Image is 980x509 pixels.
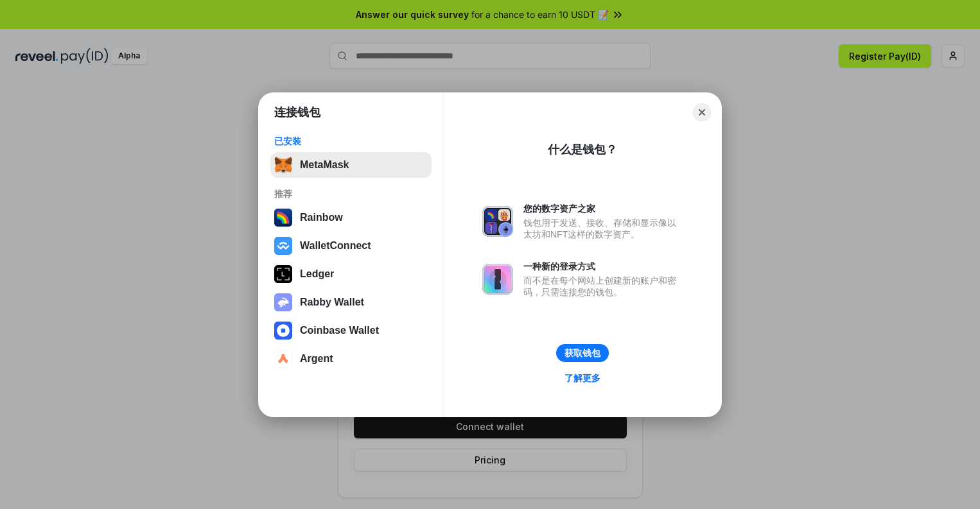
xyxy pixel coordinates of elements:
div: 钱包用于发送、接收、存储和显示像以太坊和NFT这样的数字资产。 [523,217,683,240]
div: Ledger [300,268,334,280]
div: 一种新的登录方式 [523,261,683,272]
img: svg+xml,%3Csvg%20width%3D%22120%22%20height%3D%22120%22%20viewBox%3D%220%200%20120%20120%22%20fil... [274,209,292,227]
button: Coinbase Wallet [270,318,432,343]
img: svg+xml,%3Csvg%20width%3D%2228%22%20height%3D%2228%22%20viewBox%3D%220%200%2028%2028%22%20fill%3D... [274,237,292,255]
a: 了解更多 [557,370,608,386]
button: Argent [270,346,432,372]
h1: 连接钱包 [274,105,320,120]
img: svg+xml,%3Csvg%20xmlns%3D%22http%3A%2F%2Fwww.w3.org%2F2000%2Fsvg%22%20fill%3D%22none%22%20viewBox... [482,264,513,295]
div: 您的数字资产之家 [523,203,683,214]
div: Argent [300,353,333,365]
div: Coinbase Wallet [300,325,379,336]
img: svg+xml,%3Csvg%20xmlns%3D%22http%3A%2F%2Fwww.w3.org%2F2000%2Fsvg%22%20width%3D%2228%22%20height%3... [274,265,292,283]
div: Rainbow [300,212,343,223]
button: 获取钱包 [556,344,609,362]
img: svg+xml,%3Csvg%20width%3D%2228%22%20height%3D%2228%22%20viewBox%3D%220%200%2028%2028%22%20fill%3D... [274,322,292,340]
button: MetaMask [270,152,432,178]
img: svg+xml,%3Csvg%20width%3D%2228%22%20height%3D%2228%22%20viewBox%3D%220%200%2028%2028%22%20fill%3D... [274,350,292,368]
div: 了解更多 [564,372,600,384]
button: Close [693,103,711,121]
button: Rabby Wallet [270,289,432,315]
div: 而不是在每个网站上创建新的账户和密码，只需连接您的钱包。 [523,275,683,298]
div: 什么是钱包？ [548,142,617,157]
div: 推荐 [274,188,428,200]
button: Rainbow [270,205,432,230]
button: WalletConnect [270,233,432,259]
img: svg+xml,%3Csvg%20xmlns%3D%22http%3A%2F%2Fwww.w3.org%2F2000%2Fsvg%22%20fill%3D%22none%22%20viewBox... [482,206,513,237]
div: 已安装 [274,135,428,147]
div: WalletConnect [300,240,371,252]
button: Ledger [270,261,432,287]
div: Rabby Wallet [300,297,364,308]
img: svg+xml,%3Csvg%20fill%3D%22none%22%20height%3D%2233%22%20viewBox%3D%220%200%2035%2033%22%20width%... [274,156,292,174]
div: 获取钱包 [564,347,600,359]
img: svg+xml,%3Csvg%20xmlns%3D%22http%3A%2F%2Fwww.w3.org%2F2000%2Fsvg%22%20fill%3D%22none%22%20viewBox... [274,293,292,311]
div: MetaMask [300,159,349,171]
